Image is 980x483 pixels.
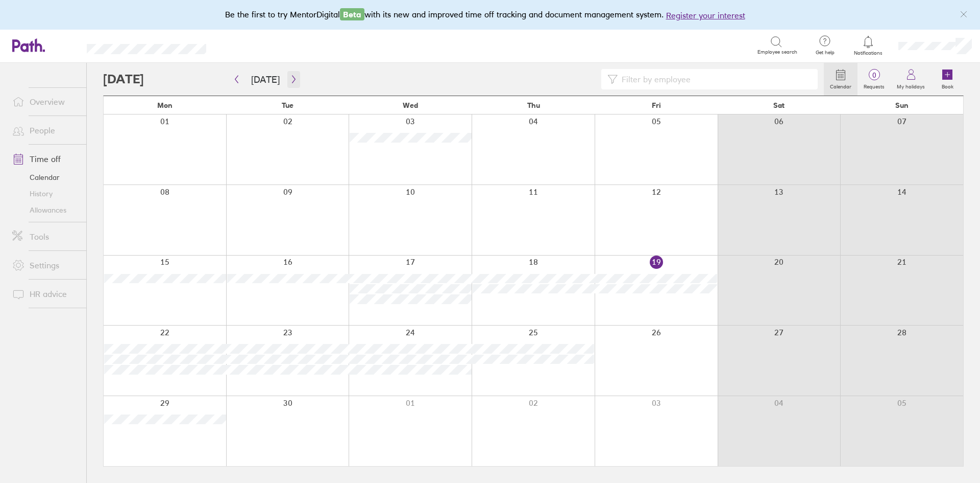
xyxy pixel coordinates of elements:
[282,101,293,109] span: Tue
[4,169,86,186] a: Calendar
[757,49,797,55] span: Employee search
[225,8,755,21] div: Be the first to try MentorDigital with its new and improved time off tracking and document manage...
[618,70,812,89] input: Filter by employee
[857,81,891,90] label: Requests
[4,149,86,169] a: Time off
[403,101,418,109] span: Wed
[4,202,86,218] a: Allowances
[157,101,173,109] span: Mon
[4,226,86,247] a: Tools
[4,91,86,112] a: Overview
[666,9,745,21] button: Register your interest
[852,35,885,56] a: Notifications
[4,284,86,304] a: HR advice
[936,81,960,90] label: Book
[852,50,885,56] span: Notifications
[4,186,86,202] a: History
[824,81,857,90] label: Calendar
[4,255,86,275] a: Settings
[808,50,842,56] span: Get help
[931,63,964,96] a: Book
[652,101,661,109] span: Fri
[773,101,785,109] span: Sat
[891,81,931,90] label: My holidays
[824,63,857,96] a: Calendar
[857,63,891,96] a: 0Requests
[243,71,288,88] button: [DATE]
[340,8,364,20] span: Beta
[857,71,891,79] span: 0
[234,40,260,50] div: Search
[895,101,909,109] span: Sun
[891,63,931,96] a: My holidays
[527,101,540,109] span: Thu
[4,120,86,141] a: People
